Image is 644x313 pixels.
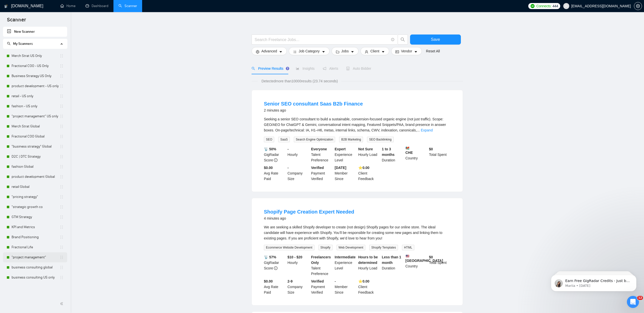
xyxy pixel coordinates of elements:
a: product development Global [12,172,60,182]
span: holder [60,155,64,159]
a: retail Global [12,182,60,192]
span: HTML [402,245,414,250]
a: Fractional COO Global [12,131,60,142]
li: Fractional COO - US Only [3,61,67,71]
span: Advanced [261,48,277,54]
span: holder [60,64,64,68]
span: robot [346,67,350,70]
span: 12 [637,296,643,300]
span: user [565,4,568,8]
span: Preview Results [252,66,288,71]
div: Avg Rate Paid [263,279,287,295]
div: GigRadar Score [263,146,287,163]
span: Shopify Templates [369,245,398,250]
b: 1 to 3 months [382,147,395,157]
b: Intermediate [335,255,355,259]
span: setting [634,4,642,8]
span: search [7,42,11,45]
li: fashion Global [3,162,67,172]
span: Job Category [299,48,319,54]
a: homeHome [60,4,75,8]
span: holder [60,225,64,229]
button: settingAdvancedcaret-down [252,47,287,55]
img: logo [4,2,8,10]
a: business consulting US only [12,272,60,283]
b: Not Sure [358,147,373,151]
span: Detected more than 10000 results (23.74 seconds) [258,78,341,84]
b: $ 0 [429,255,433,259]
span: folder [336,50,339,54]
span: SEO Backlinking [367,137,393,142]
div: Country [405,146,428,163]
div: Experience Level [334,146,357,163]
span: info-circle [274,266,277,270]
span: caret-down [414,50,418,54]
li: retail - US only [3,91,67,101]
div: Company Size [287,279,310,295]
div: Member Since [334,165,357,182]
a: searchScanner [118,4,137,8]
b: 2-9 [288,279,293,283]
li: "business strategy" Global [3,142,67,152]
div: Payment Verified [310,279,334,295]
div: Client Feedback [357,279,381,295]
span: holder [60,94,64,98]
b: Everyone [311,147,327,151]
div: Member Since [334,279,357,295]
li: New Scanner [3,27,67,37]
a: "project management" US only [12,111,60,121]
b: - [335,279,336,283]
b: Verified [311,279,324,283]
a: KPI and Metrics [12,222,60,232]
span: 444 [552,3,558,9]
div: Tooltip anchor [285,66,290,71]
span: holder [60,235,64,239]
span: holder [60,104,64,108]
button: search [398,34,408,45]
span: notification [323,67,326,70]
li: Business Strategy US Only [3,71,67,81]
span: Connects: [536,3,551,9]
li: product development Global [3,172,67,182]
span: area-chart [296,67,299,70]
li: "project management" [3,252,67,262]
span: info-circle [391,38,394,41]
span: holder [60,124,64,128]
a: Shopify Page Creation Expert Needed [264,209,354,215]
b: 📡 57% [264,255,276,259]
span: Web Development [337,245,366,250]
span: Client [370,48,379,54]
div: Country [405,254,428,276]
b: ⭐️ 0.00 [358,166,369,170]
a: "business strategy" Global [12,142,60,152]
b: $0.00 [264,166,273,170]
span: SEO [264,137,274,142]
li: Fractional Life [3,242,67,252]
span: Jobs [341,48,349,54]
li: business consulting global [3,262,67,272]
span: info-circle [274,158,277,162]
span: holder [60,205,64,209]
span: Search Engine Optimization [294,137,335,142]
li: Brand Positioning [3,232,67,242]
span: holder [60,145,64,149]
span: holder [60,114,64,118]
span: Auto Bidder [346,66,371,71]
div: Client Feedback [357,165,381,182]
b: - [288,147,289,151]
a: GTM Strategy [12,212,60,222]
span: idcard [395,50,399,54]
a: Merch Strat US Only [12,51,60,61]
div: Duration [381,254,405,276]
b: Freelancers Only [311,255,331,265]
li: product development - US only [3,81,67,91]
li: KPI and Metrics [3,222,67,232]
span: holder [60,74,64,78]
li: GTM Strategy [3,212,67,222]
b: [DATE] [335,166,346,170]
span: bars [293,50,297,54]
li: fashion - US only [3,101,67,111]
